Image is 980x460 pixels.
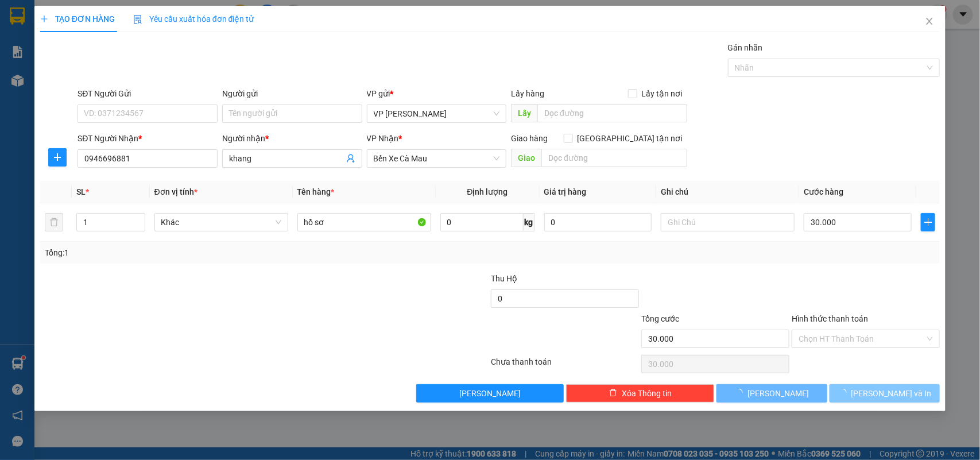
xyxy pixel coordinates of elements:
span: [GEOGRAPHIC_DATA] tận nơi [573,132,687,145]
span: Thu Hộ [491,274,517,283]
th: Ghi chú [656,181,799,203]
span: plus [921,218,935,227]
span: Tên hàng [297,187,335,196]
span: TẠO ĐƠN HÀNG [40,14,115,24]
span: Lấy tận nơi [637,87,687,100]
button: plus [921,213,935,231]
span: [PERSON_NAME] [747,387,809,400]
input: VD: Bàn, Ghế [297,213,431,231]
span: loading [839,389,851,397]
span: Định lượng [467,187,508,196]
span: [PERSON_NAME] và In [851,387,932,400]
div: Người nhận [222,132,362,145]
div: Tổng: 1 [45,246,379,259]
span: Giá trị hàng [544,187,587,196]
button: delete [45,213,63,231]
button: deleteXóa Thông tin [566,384,714,403]
span: loading [735,389,747,397]
span: Khác [161,214,281,231]
span: Giao [511,149,541,167]
div: VP gửi [367,87,507,100]
button: Close [913,6,946,38]
input: Dọc đường [541,149,687,167]
img: icon [133,15,142,24]
li: 26 Phó Cơ Điều, Phường 12 [107,28,480,42]
span: SL [76,187,86,196]
span: VP Nhận [367,134,399,143]
span: user-add [346,154,355,163]
input: Dọc đường [537,104,687,122]
button: plus [48,148,67,167]
span: [PERSON_NAME] [459,387,521,400]
span: kg [524,213,535,231]
span: plus [49,153,66,162]
label: Gán nhãn [728,43,763,52]
span: Xóa Thông tin [622,387,672,400]
span: close [925,17,934,26]
div: Người gửi [222,87,362,100]
input: 0 [544,213,652,231]
div: SĐT Người Gửi [78,87,218,100]
button: [PERSON_NAME] [716,384,827,403]
span: Yêu cầu xuất hóa đơn điện tử [133,14,254,24]
span: plus [40,15,48,23]
b: GỬI : VP [PERSON_NAME] [14,83,200,102]
button: [PERSON_NAME] và In [830,384,940,403]
span: delete [609,389,617,398]
span: Bến Xe Cà Mau [374,150,500,167]
span: VP Bạc Liêu [374,105,500,122]
span: Lấy hàng [511,89,544,98]
span: Giao hàng [511,134,548,143]
label: Hình thức thanh toán [792,314,868,323]
div: SĐT Người Nhận [78,132,218,145]
img: logo.jpg [14,14,72,72]
span: Đơn vị tính [154,187,197,196]
li: Hotline: 02839552959 [107,42,480,57]
div: Chưa thanh toán [490,355,641,376]
input: Ghi Chú [661,213,795,231]
button: [PERSON_NAME] [416,384,564,403]
span: Lấy [511,104,537,122]
span: Cước hàng [804,187,843,196]
span: Tổng cước [641,314,679,323]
